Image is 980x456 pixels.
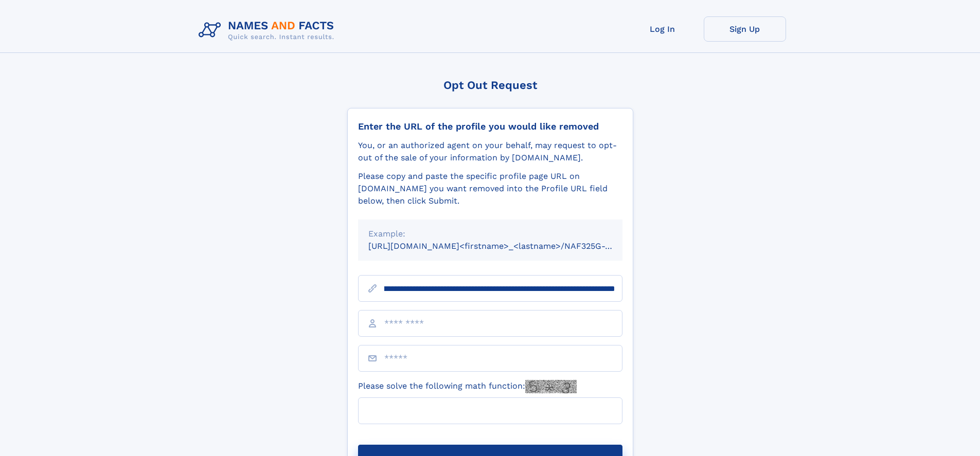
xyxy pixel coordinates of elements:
[347,79,633,92] div: Opt Out Request
[358,170,622,207] div: Please copy and paste the specific profile page URL on [DOMAIN_NAME] you want removed into the Pr...
[704,16,786,42] a: Sign Up
[358,121,622,132] div: Enter the URL of the profile you would like removed
[194,16,343,44] img: Logo Names and Facts
[621,16,704,42] a: Log In
[368,241,642,251] small: [URL][DOMAIN_NAME]<firstname>_<lastname>/NAF325G-xxxxxxxx
[368,228,612,240] div: Example:
[358,380,577,393] label: Please solve the following math function:
[358,139,622,164] div: You, or an authorized agent on your behalf, may request to opt-out of the sale of your informatio...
